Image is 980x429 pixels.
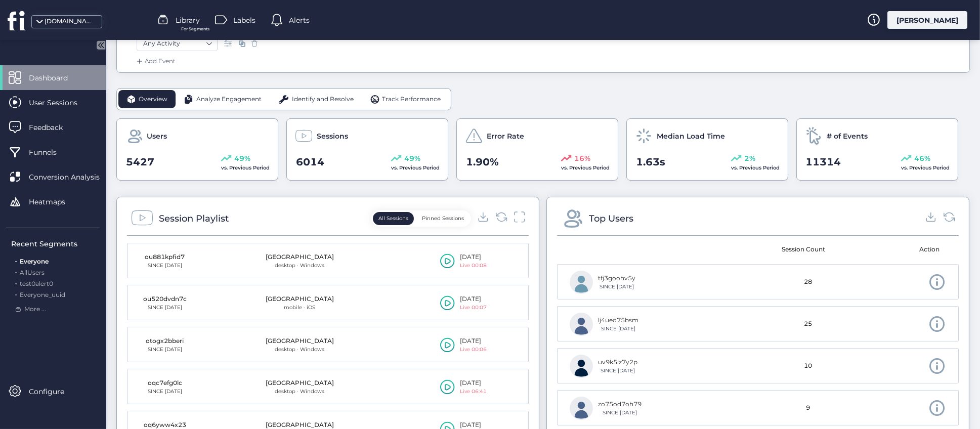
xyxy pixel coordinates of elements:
[598,358,637,367] div: uv9k5iz7y2p
[466,154,499,170] span: 1.90%
[20,280,53,287] span: test0alert0
[140,262,190,270] div: SINCE [DATE]
[657,131,725,142] span: Median Load Time
[15,255,17,265] span: .
[233,15,255,26] span: Labels
[140,304,190,312] div: SINCE [DATE]
[29,122,78,133] span: Feedback
[29,147,72,158] span: Funnels
[29,72,83,83] span: Dashboard
[176,15,200,26] span: Library
[827,131,868,142] span: # of Events
[806,403,810,413] span: 9
[460,294,487,304] div: [DATE]
[296,154,324,170] span: 6014
[266,262,334,270] div: desktop · Windows
[140,378,190,388] div: oqc7efg0lc
[140,346,190,354] div: SINCE [DATE]
[266,388,334,396] div: desktop · Windows
[317,131,348,142] span: Sessions
[135,56,176,66] div: Add Event
[266,252,334,262] div: [GEOGRAPHIC_DATA]
[140,252,190,262] div: ou881kpfid7
[744,153,755,164] span: 2%
[126,154,154,170] span: 5427
[234,153,250,164] span: 49%
[460,252,487,262] div: [DATE]
[598,316,638,325] div: lj4ued75bsm
[460,346,487,354] div: Live 00:06
[159,211,229,226] div: Session Playlist
[574,153,590,164] span: 16%
[460,388,487,396] div: Live 06:41
[266,294,334,304] div: [GEOGRAPHIC_DATA]
[181,26,209,32] span: For Segments
[382,95,441,104] span: Track Performance
[598,325,638,333] div: SINCE [DATE]
[11,238,100,249] div: Recent Segments
[460,262,487,270] div: Live 00:08
[901,164,950,171] span: vs. Previous Period
[806,154,841,170] span: 11314
[139,95,167,104] span: Overview
[853,236,952,264] mat-header-cell: Action
[373,212,414,225] button: All Sessions
[914,153,930,164] span: 46%
[292,95,354,104] span: Identify and Resolve
[29,97,93,108] span: User Sessions
[45,17,95,26] div: [DOMAIN_NAME]
[20,258,49,265] span: Everyone
[221,164,270,171] span: vs. Previous Period
[487,131,524,142] span: Error Rate
[636,154,665,170] span: 1.63s
[266,346,334,354] div: desktop · Windows
[266,378,334,388] div: [GEOGRAPHIC_DATA]
[140,388,190,396] div: SINCE [DATE]
[598,400,642,409] div: zo75od7oh79
[289,15,310,26] span: Alerts
[29,196,80,207] span: Heatmaps
[731,164,780,171] span: vs. Previous Period
[754,236,853,264] mat-header-cell: Session Count
[266,336,334,346] div: [GEOGRAPHIC_DATA]
[804,319,812,329] span: 25
[887,11,967,29] div: [PERSON_NAME]
[143,36,211,51] nz-select-item: Any Activity
[15,267,17,276] span: .
[147,131,167,142] span: Users
[266,304,334,312] div: mobile · iOS
[24,305,46,314] span: More ...
[140,336,190,346] div: otogx2bberi
[460,378,487,388] div: [DATE]
[598,283,635,291] div: SINCE [DATE]
[598,367,637,375] div: SINCE [DATE]
[598,409,642,417] div: SINCE [DATE]
[196,95,262,104] span: Analyze Engagement
[561,164,610,171] span: vs. Previous Period
[804,277,812,287] span: 28
[15,278,17,287] span: .
[15,289,17,298] span: .
[460,304,487,312] div: Live 00:07
[404,153,420,164] span: 49%
[391,164,440,171] span: vs. Previous Period
[460,336,487,346] div: [DATE]
[20,269,45,276] span: AllUsers
[29,386,79,397] span: Configure
[804,361,812,371] span: 10
[416,212,470,225] button: Pinned Sessions
[20,291,65,298] span: Everyone_uuid
[140,294,190,304] div: ou520dvdn7c
[29,171,115,183] span: Conversion Analysis
[598,274,635,283] div: tfj3goohv5y
[589,211,633,226] div: Top Users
